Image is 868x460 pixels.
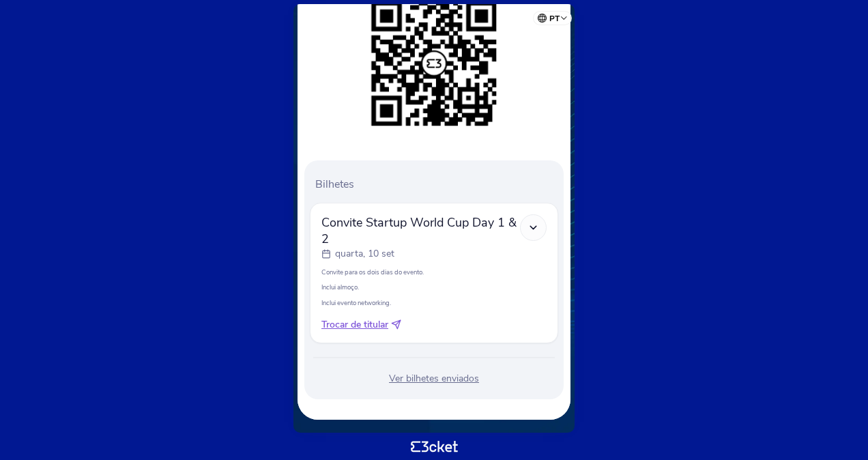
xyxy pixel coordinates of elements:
[335,247,394,261] p: quarta, 10 set
[321,318,388,332] span: Trocar de titular
[321,214,520,247] span: Convite Startup World Cup Day 1 & 2
[315,177,558,192] p: Bilhetes
[321,298,547,307] p: Inclui evento networking.
[321,268,547,276] p: Convite para os dois dias do evento.
[321,283,547,291] p: Inclui almoço.
[310,372,558,386] div: Ver bilhetes enviados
